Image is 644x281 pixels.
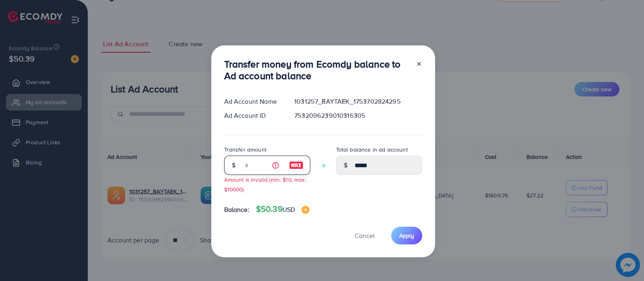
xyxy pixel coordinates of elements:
span: Balance: [224,205,250,214]
div: Ad Account ID [218,111,288,120]
h4: $50.39 [256,204,310,214]
label: Total balance in ad account [336,146,408,154]
img: image [301,206,310,214]
button: Apply [391,227,422,244]
span: USD [283,205,295,214]
label: Transfer amount [224,146,266,154]
div: Ad Account Name [218,97,288,106]
span: Cancel [355,231,375,240]
img: image [289,160,303,170]
div: 1031257_BAYTAEK_1753702824295 [288,97,428,106]
span: Apply [399,232,414,240]
div: 7532096239010316305 [288,111,428,120]
h3: Transfer money from Ecomdy balance to Ad account balance [224,58,409,82]
button: Cancel [345,227,385,244]
small: Amount is invalid (min: $10, max: $10000) [224,176,306,193]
